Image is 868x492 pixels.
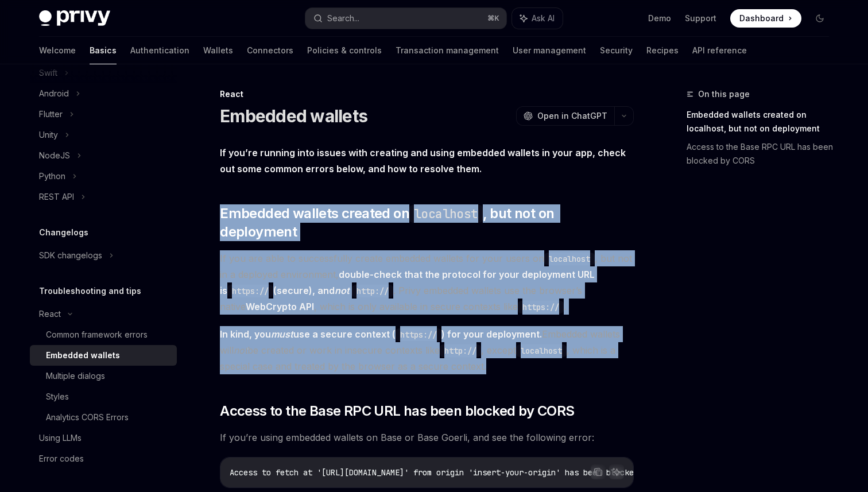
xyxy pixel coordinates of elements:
div: Analytics CORS Errors [46,410,129,424]
span: Access to the Base RPC URL has been blocked by CORS [220,402,574,420]
a: Dashboard [730,9,801,28]
div: Unity [39,128,58,142]
div: Error codes [39,452,84,466]
img: dark logo [39,10,110,26]
button: Ask AI [512,8,563,29]
em: must [271,328,293,340]
a: Welcome [39,37,76,64]
a: Wallets [203,37,233,64]
a: Access to the Base RPC URL has been blocked by CORS [687,138,838,170]
button: Ask AI [609,464,624,479]
code: http:// [440,344,481,357]
div: Using LLMs [39,431,82,445]
div: Embedded wallets [46,348,120,362]
span: Embedded wallets will be created or work in insecure contexts like , except , which is a special ... [220,326,634,374]
a: Basics [90,37,117,64]
a: User management [513,37,586,64]
a: Security [600,37,633,64]
a: Support [685,13,716,24]
a: Error codes [30,448,177,469]
code: https:// [227,285,273,297]
a: Connectors [247,37,293,64]
strong: If you’re running into issues with creating and using embedded wallets in your app, check out som... [220,147,626,175]
span: Ask AI [532,13,555,24]
div: NodeJS [39,149,70,162]
span: Access to fetch at '[URL][DOMAIN_NAME]' from origin 'insert-your-origin' has been blocked by CORS... [230,467,721,478]
a: Using LLMs [30,428,177,448]
em: not [335,285,350,296]
a: Common framework errors [30,324,177,345]
code: http:// [352,285,393,297]
button: Copy the contents from the code block [591,464,606,479]
a: API reference [692,37,747,64]
span: On this page [698,87,750,101]
div: Android [39,87,69,100]
a: Authentication [130,37,189,64]
div: SDK changelogs [39,249,102,262]
a: Demo [648,13,671,24]
a: Styles [30,386,177,407]
div: Common framework errors [46,328,148,342]
button: Search...⌘K [305,8,506,29]
code: localhost [409,205,483,223]
a: Transaction management [396,37,499,64]
code: https:// [518,301,564,313]
div: Multiple dialogs [46,369,105,383]
span: Dashboard [739,13,784,24]
a: Analytics CORS Errors [30,407,177,428]
strong: double-check that the protocol for your deployment URL is (secure), and [220,269,595,296]
div: Python [39,169,65,183]
code: localhost [544,253,595,265]
button: Open in ChatGPT [516,106,614,126]
div: REST API [39,190,74,204]
a: Embedded wallets created on localhost, but not on deployment [687,106,838,138]
code: https:// [396,328,441,341]
h5: Troubleshooting and tips [39,284,141,298]
em: not [234,344,247,356]
div: Flutter [39,107,63,121]
a: WebCrypto API [246,301,314,313]
a: Recipes [646,37,679,64]
a: Multiple dialogs [30,366,177,386]
h5: Changelogs [39,226,88,239]
a: Policies & controls [307,37,382,64]
div: React [39,307,61,321]
div: Search... [327,11,359,25]
span: If you’re using embedded wallets on Base or Base Goerli, and see the following error: [220,429,634,445]
span: Open in ChatGPT [537,110,607,122]
a: Embedded wallets [30,345,177,366]
code: localhost [516,344,567,357]
span: Embedded wallets created on , but not on deployment [220,204,634,241]
h1: Embedded wallets [220,106,367,126]
button: Toggle dark mode [811,9,829,28]
strong: In kind, you use a secure context ( ) for your deployment. [220,328,542,340]
div: Styles [46,390,69,404]
span: ⌘ K [487,14,499,23]
div: React [220,88,634,100]
span: If you are able to successfully create embedded wallets for your users on , but not in a deployed... [220,250,634,315]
